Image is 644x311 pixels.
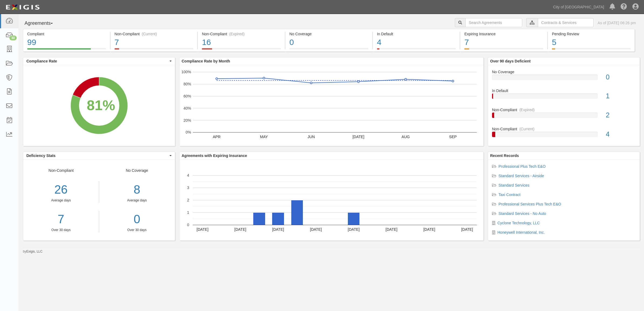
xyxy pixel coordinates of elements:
[26,58,168,64] span: Compliance Rate
[27,37,106,48] div: 99
[182,59,230,63] b: Compliance Rate by Month
[182,153,247,158] b: Agreements with Expiring Insurance
[377,31,456,37] div: In Default
[183,94,191,98] text: 60%
[464,31,543,37] div: Expiring Insurance
[488,107,640,113] div: Non-Compliant
[23,211,99,228] a: 7
[87,95,115,115] div: 81%
[490,153,519,158] b: Recent Records
[423,227,435,232] text: [DATE]
[598,20,636,26] div: As of [DATE] 06:26 pm
[373,48,460,53] a: In Default4
[9,36,17,40] div: 30
[307,135,315,139] text: JUN
[552,37,631,48] div: 5
[492,88,636,107] a: In Default1
[460,48,547,53] a: Expiring Insurance7
[115,37,193,48] div: 7
[497,230,545,235] a: Honeywell International, Inc.
[23,48,110,53] a: Compliant99
[198,48,285,53] a: Non-Compliant(Expired)16
[202,31,281,37] div: Non-Compliant (Expired)
[260,135,268,139] text: MAY
[187,173,189,177] text: 4
[183,82,191,86] text: 80%
[187,198,189,202] text: 2
[23,228,99,232] div: Over 30 days
[183,118,191,122] text: 20%
[285,48,372,53] a: No Coverage0
[197,227,209,232] text: [DATE]
[492,69,636,88] a: No Coverage0
[26,153,168,158] span: Deficiency Stats
[103,228,171,232] div: Over 30 days
[103,211,171,228] a: 0
[498,211,546,216] a: Standard Services - No Auto
[538,18,594,27] input: Contracts & Services
[23,168,99,232] div: Non-Compliant
[497,221,540,225] a: Cyclone Technology, LLC
[23,57,175,65] button: Compliance Rate
[488,69,640,75] div: No Coverage
[181,70,191,74] text: 100%
[519,107,535,113] div: (Expired)
[99,168,175,232] div: No Coverage
[179,65,483,146] svg: A chart.
[103,181,171,198] div: 8
[492,126,636,141] a: Non-Compliant(Current)4
[289,31,368,37] div: No Coverage
[465,18,522,27] input: Search Agreements
[498,193,521,197] a: Taxi Contract
[348,227,360,232] text: [DATE]
[519,126,534,132] div: (Current)
[498,174,544,178] a: Standard Services - Airside
[26,250,43,253] a: Exigis, LLC
[23,65,175,146] svg: A chart.
[602,110,640,120] div: 2
[186,130,191,134] text: 0%
[115,31,193,37] div: Non-Compliant (Current)
[183,106,191,110] text: 40%
[602,72,640,82] div: 0
[498,183,529,187] a: Standard Services
[27,31,106,37] div: Compliant
[352,135,364,139] text: [DATE]
[498,202,561,206] a: Professional Services Plus Tech E&O
[187,210,189,215] text: 1
[464,37,543,48] div: 7
[386,227,397,232] text: [DATE]
[488,88,640,93] div: In Default
[103,198,171,203] div: Average days
[498,164,546,169] a: Professional Plus Tech E&O
[229,31,245,37] div: (Expired)
[310,227,322,232] text: [DATE]
[550,2,607,12] a: City of [GEOGRAPHIC_DATA]
[401,135,410,139] text: AUG
[461,227,473,232] text: [DATE]
[213,135,221,139] text: APR
[602,91,640,101] div: 1
[179,160,483,240] svg: A chart.
[621,4,627,10] i: Help Center - Complianz
[187,223,189,227] text: 0
[110,48,198,53] a: Non-Compliant(Current)7
[187,186,189,190] text: 3
[602,130,640,139] div: 4
[23,198,99,203] div: Average days
[23,181,99,198] div: 26
[377,37,456,48] div: 4
[449,135,457,139] text: SEP
[548,48,635,53] a: Pending Review5
[202,37,281,48] div: 16
[490,59,531,63] b: Over 90 days Deficient
[23,152,175,159] button: Deficiency Stats
[23,18,63,29] button: Agreements
[492,107,636,126] a: Non-Compliant(Expired)2
[142,31,157,37] div: (Current)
